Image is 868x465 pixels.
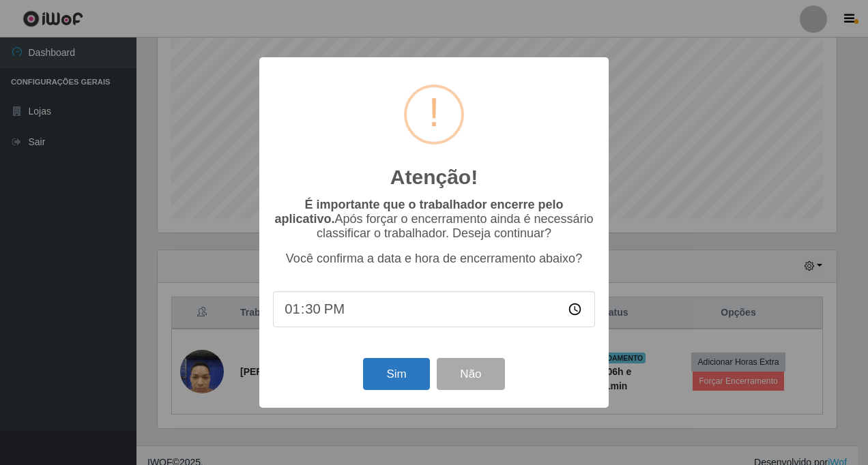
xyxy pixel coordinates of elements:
button: Sim [363,358,429,390]
button: Não [437,358,504,390]
p: Após forçar o encerramento ainda é necessário classificar o trabalhador. Deseja continuar? [273,198,595,241]
p: Você confirma a data e hora de encerramento abaixo? [273,252,595,266]
h2: Atenção! [390,165,478,190]
b: É importante que o trabalhador encerre pelo aplicativo. [274,198,563,226]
